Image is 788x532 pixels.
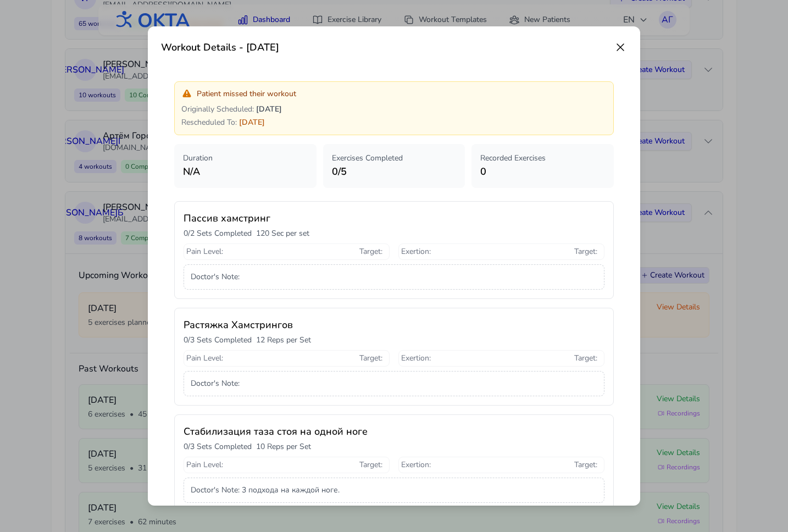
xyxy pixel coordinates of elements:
h3: Растяжка Хамстрингов [184,317,604,332]
span: Rescheduled To : [181,117,237,128]
p: 10 Reps per Set [256,441,311,452]
div: Doctor's Note : 3 подхода на каждой ноге. [184,478,604,503]
span: Target : [574,459,597,470]
p: 0 / 3 Sets Completed [184,335,252,346]
p: 0 / 3 Sets Completed [184,441,252,452]
span: Target : [574,246,597,257]
span: Target : [359,246,382,257]
p: Duration [183,153,308,164]
h3: Пассив хамстринг [184,210,604,226]
div: Doctor's Note : [184,264,604,290]
span: Exertion : [401,459,431,470]
p: N/A [183,164,308,179]
span: Pain Level : [186,353,223,364]
p: Recorded Exercises [480,153,605,164]
span: [DATE] [239,117,265,128]
span: Pain Level : [186,246,223,257]
p: 0 [480,164,605,179]
span: Pain Level : [186,459,223,470]
p: 12 Reps per Set [256,335,311,346]
p: Exercises Completed [332,153,457,164]
span: Target : [574,353,597,364]
p: 0 / 5 [332,164,457,179]
span: [DATE] [256,104,282,114]
span: Exertion : [401,246,431,257]
span: Exertion : [401,353,431,364]
span: Patient missed their workout [197,88,296,99]
h3: Workout Details - [DATE] [161,40,279,55]
div: Doctor's Note : [184,371,604,396]
p: 0 / 2 Sets Completed [184,228,252,239]
span: Target : [359,459,382,470]
span: Target : [359,353,382,364]
p: 120 Sec per set [256,228,309,239]
h3: Стабилизация таза стоя на одной ноге [184,424,604,439]
span: Originally Scheduled : [181,104,254,114]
